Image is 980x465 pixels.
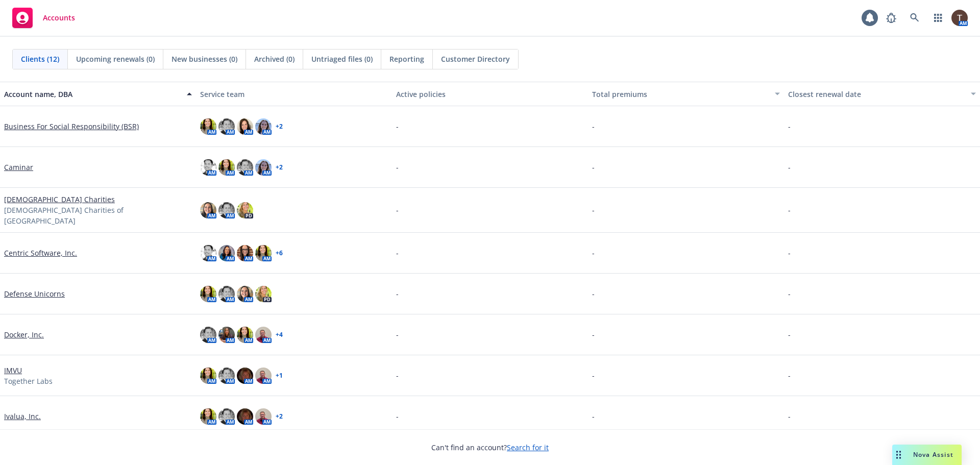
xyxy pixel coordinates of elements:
[276,373,283,379] a: + 1
[218,118,235,135] img: photo
[4,365,22,376] a: IMVU
[200,202,216,218] img: photo
[237,245,253,261] img: photo
[788,121,791,132] span: -
[218,159,235,176] img: photo
[276,332,283,338] a: + 4
[276,164,283,170] a: + 2
[200,408,216,425] img: photo
[200,368,216,384] img: photo
[4,89,181,100] div: Account name, DBA
[218,408,235,425] img: photo
[389,54,424,64] span: Reporting
[237,202,253,218] img: photo
[255,286,272,302] img: photo
[592,411,595,422] span: -
[951,10,968,26] img: photo
[4,288,65,299] a: Defense Unicorns
[592,162,595,173] span: -
[396,248,399,258] span: -
[392,82,588,106] button: Active policies
[396,89,584,100] div: Active policies
[255,368,272,384] img: photo
[255,245,272,261] img: photo
[592,248,595,258] span: -
[218,327,235,343] img: photo
[592,288,595,299] span: -
[4,376,53,386] span: Together Labs
[396,411,399,422] span: -
[254,54,295,64] span: Archived (0)
[507,443,549,452] a: Search for it
[892,445,905,465] div: Drag to move
[218,202,235,218] img: photo
[788,205,791,215] span: -
[784,82,980,106] button: Closest renewal date
[8,4,79,32] a: Accounts
[396,370,399,381] span: -
[441,54,510,64] span: Customer Directory
[788,411,791,422] span: -
[200,245,216,261] img: photo
[788,162,791,173] span: -
[255,118,272,135] img: photo
[200,159,216,176] img: photo
[396,288,399,299] span: -
[76,54,155,64] span: Upcoming renewals (0)
[396,162,399,173] span: -
[200,327,216,343] img: photo
[788,288,791,299] span: -
[218,368,235,384] img: photo
[396,329,399,340] span: -
[43,14,75,22] span: Accounts
[218,245,235,261] img: photo
[4,411,41,422] a: Ivalua, Inc.
[200,286,216,302] img: photo
[928,8,948,28] a: Switch app
[788,329,791,340] span: -
[171,54,237,64] span: New businesses (0)
[396,121,399,132] span: -
[21,54,59,64] span: Clients (12)
[237,368,253,384] img: photo
[788,370,791,381] span: -
[592,370,595,381] span: -
[396,205,399,215] span: -
[196,82,392,106] button: Service team
[311,54,373,64] span: Untriaged files (0)
[218,286,235,302] img: photo
[276,413,283,420] a: + 2
[276,250,283,256] a: + 6
[237,408,253,425] img: photo
[237,118,253,135] img: photo
[237,159,253,176] img: photo
[4,329,44,340] a: Docker, Inc.
[4,121,139,132] a: Business For Social Responsibility (BSR)
[255,159,272,176] img: photo
[276,124,283,130] a: + 2
[913,450,953,459] span: Nova Assist
[255,408,272,425] img: photo
[200,118,216,135] img: photo
[237,327,253,343] img: photo
[431,442,549,453] span: Can't find an account?
[881,8,901,28] a: Report a Bug
[592,205,595,215] span: -
[904,8,925,28] a: Search
[788,248,791,258] span: -
[4,162,33,173] a: Caminar
[592,329,595,340] span: -
[4,205,192,226] span: [DEMOGRAPHIC_DATA] Charities of [GEOGRAPHIC_DATA]
[4,194,115,205] a: [DEMOGRAPHIC_DATA] Charities
[592,121,595,132] span: -
[592,89,769,100] div: Total premiums
[892,445,962,465] button: Nova Assist
[588,82,784,106] button: Total premiums
[200,89,388,100] div: Service team
[255,327,272,343] img: photo
[237,286,253,302] img: photo
[4,248,77,258] a: Centric Software, Inc.
[788,89,965,100] div: Closest renewal date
